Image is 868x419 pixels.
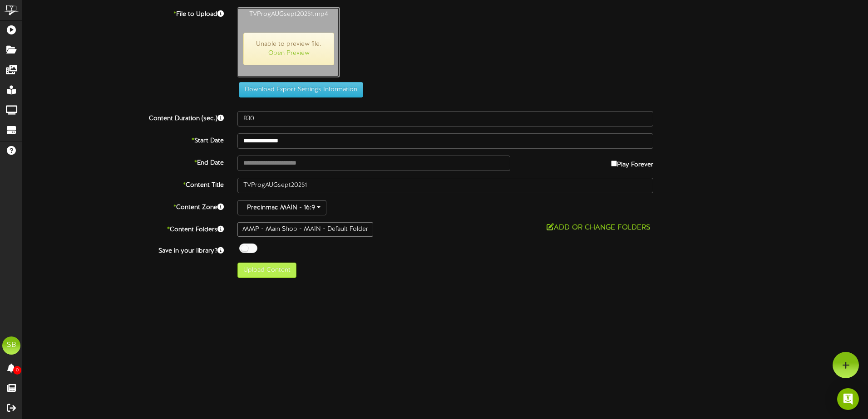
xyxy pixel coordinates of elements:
button: Precinmac MAIN - 16:9 [237,200,326,215]
label: Play Forever [611,156,653,170]
label: Content Duration (sec.) [16,111,231,123]
div: SB [2,336,20,355]
input: Play Forever [611,161,617,166]
label: Content Title [16,178,231,190]
label: Start Date [16,133,231,146]
button: Download Export Settings Information [239,82,363,97]
label: File to Upload [16,7,231,19]
label: Save in your library? [16,244,231,256]
div: Open Intercom Messenger [837,388,859,410]
span: Unable to preview file. [243,33,334,65]
label: End Date [16,156,231,168]
button: Upload Content [237,263,296,278]
button: Add or Change Folders [544,222,653,234]
a: Download Export Settings Information [234,86,363,93]
input: Title of this Content [237,178,653,193]
a: Open Preview [268,50,310,57]
div: MMP - Main Shop - MAIN - Default Folder [237,222,373,237]
label: Content Zone [16,200,231,212]
span: 0 [13,366,21,375]
label: Content Folders [16,222,231,234]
